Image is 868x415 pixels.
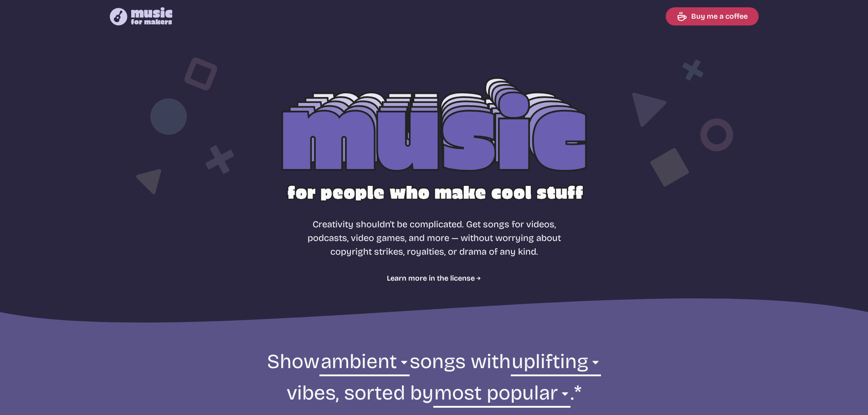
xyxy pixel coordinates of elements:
[433,380,570,411] select: sorting
[303,217,565,258] p: Creativity shouldn't be complicated. Get songs for videos, podcasts, video games, and more — with...
[319,348,409,380] select: genre
[387,273,481,284] a: Learn more in the license
[511,348,601,380] select: vibe
[666,7,759,26] a: Buy me a coffee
